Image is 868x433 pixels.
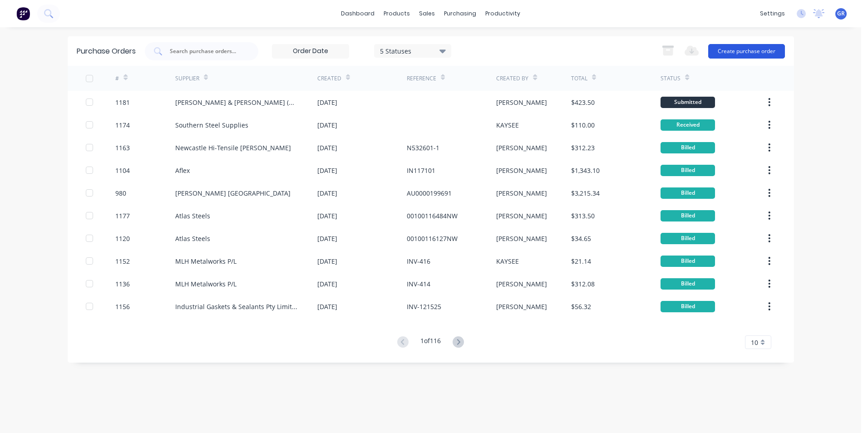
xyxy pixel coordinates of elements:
[496,98,547,107] div: [PERSON_NAME]
[115,120,130,130] div: 1174
[755,7,789,20] div: settings
[169,47,244,56] input: Search purchase orders...
[317,302,337,311] div: [DATE]
[175,256,237,266] div: MLH Metalworks P/L
[496,302,547,311] div: [PERSON_NAME]
[115,234,130,243] div: 1120
[496,143,547,153] div: [PERSON_NAME]
[571,279,595,289] div: $312.08
[571,120,595,130] div: $110.00
[407,302,441,311] div: INV-121525
[496,211,547,221] div: [PERSON_NAME]
[661,74,681,83] div: Status
[380,46,445,55] div: 5 Statuses
[661,233,715,244] div: Billed
[175,188,291,198] div: [PERSON_NAME] [GEOGRAPHIC_DATA]
[77,46,136,57] div: Purchase Orders
[175,211,210,221] div: Atlas Steels
[407,188,452,198] div: AU0000199691
[115,302,130,311] div: 1156
[407,279,430,289] div: INV-414
[407,143,439,153] div: N532601-1
[272,44,349,58] input: Order Date
[481,7,525,20] div: productivity
[175,120,248,130] div: Southern Steel Supplies
[317,143,337,153] div: [DATE]
[407,74,436,83] div: Reference
[115,143,130,153] div: 1163
[16,7,30,20] img: Factory
[571,143,595,153] div: $312.23
[317,279,337,289] div: [DATE]
[115,256,130,266] div: 1152
[175,234,210,243] div: Atlas Steels
[496,279,547,289] div: [PERSON_NAME]
[837,10,845,18] span: GR
[571,74,587,83] div: Total
[115,166,130,175] div: 1104
[571,256,591,266] div: $21.14
[496,74,528,83] div: Created By
[661,210,715,221] div: Billed
[496,256,519,266] div: KAYSEE
[317,166,337,175] div: [DATE]
[571,302,591,311] div: $56.32
[175,166,190,175] div: Aflex
[661,301,715,312] div: Billed
[496,234,547,243] div: [PERSON_NAME]
[661,187,715,199] div: Billed
[115,98,130,107] div: 1181
[407,166,435,175] div: IN117101
[708,44,785,59] button: Create purchase order
[115,188,126,198] div: 980
[115,74,119,83] div: #
[496,188,547,198] div: [PERSON_NAME]
[414,7,439,20] div: sales
[175,279,237,289] div: MLH Metalworks P/L
[175,98,299,107] div: [PERSON_NAME] & [PERSON_NAME] (N’CLE) Pty Ltd
[317,234,337,243] div: [DATE]
[175,302,299,311] div: Industrial Gaskets & Sealants Pty Limited
[115,211,130,221] div: 1177
[571,98,595,107] div: $423.50
[317,211,337,221] div: [DATE]
[407,211,458,221] div: 00100116484NW
[317,120,337,130] div: [DATE]
[115,279,130,289] div: 1136
[571,166,600,175] div: $1,343.10
[496,120,519,130] div: KAYSEE
[571,211,595,221] div: $313.50
[336,7,379,20] a: dashboard
[317,74,341,83] div: Created
[571,188,600,198] div: $3,215.34
[317,98,337,107] div: [DATE]
[379,7,414,20] div: products
[661,119,715,131] div: Received
[407,256,430,266] div: INV-416
[661,256,715,267] div: Billed
[571,234,591,243] div: $34.65
[496,166,547,175] div: [PERSON_NAME]
[175,74,199,83] div: Supplier
[407,234,458,243] div: 00100116127NW
[661,165,715,176] div: Billed
[317,256,337,266] div: [DATE]
[661,97,715,108] div: Submitted
[439,7,481,20] div: purchasing
[420,336,441,349] div: 1 of 116
[661,278,715,290] div: Billed
[661,142,715,153] div: Billed
[751,338,758,347] span: 10
[175,143,291,153] div: Newcastle Hi-Tensile [PERSON_NAME]
[317,188,337,198] div: [DATE]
